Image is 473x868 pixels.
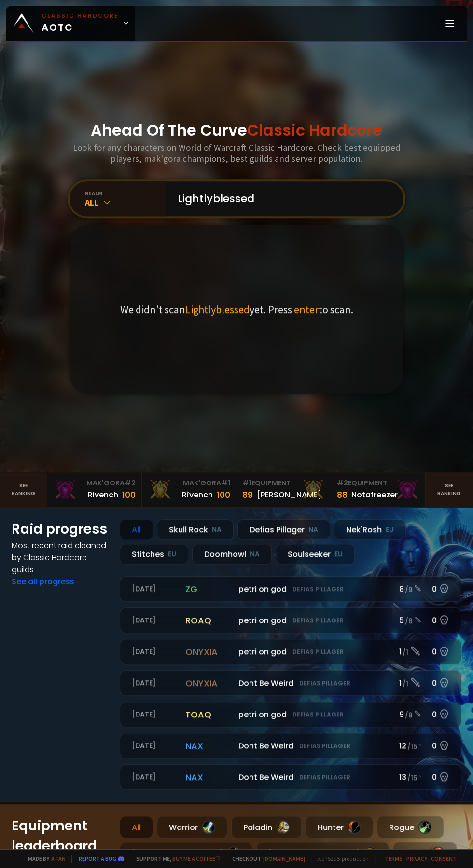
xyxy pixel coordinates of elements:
[120,576,461,602] a: [DATE]zgpetri on godDefias Pillager8 /90
[120,544,188,565] div: Stitches
[185,303,250,316] span: Lightlyblessed
[247,119,382,141] span: Classic Hardcore
[386,525,394,535] small: EU
[236,472,331,507] a: #1Equipment89[PERSON_NAME]
[120,519,153,540] div: All
[256,842,389,864] div: [DEMOGRAPHIC_DATA]
[231,816,302,838] div: Paladin
[337,488,348,501] div: 88
[237,519,330,540] div: Defias Pillager
[120,607,461,633] a: [DATE]roaqpetri on godDefias Pillager5 /60
[168,550,176,559] small: EU
[276,544,355,565] div: Soulseeker
[406,855,427,862] a: Privacy
[337,478,348,488] span: # 2
[385,855,403,862] a: Terms
[263,855,305,862] a: [DOMAIN_NAME]
[51,855,66,862] a: a fan
[311,855,369,862] span: v. d752d5 - production
[120,764,461,790] a: [DATE]naxDont Be WeirdDefias Pillager13 /150
[122,488,136,501] div: 100
[334,519,406,540] div: Nek'Rosh
[334,550,343,559] small: EU
[120,733,461,758] a: [DATE]naxDont Be WeirdDefias Pillager12 /150
[120,842,252,864] div: [DEMOGRAPHIC_DATA]
[182,489,213,501] div: Rîvench
[426,472,473,507] a: Seeranking
[242,478,325,488] div: Equipment
[120,639,461,664] a: [DATE]onyxiapetri on godDefias Pillager1 /10
[221,478,230,488] span: # 1
[85,190,166,197] div: realm
[242,488,253,501] div: 89
[306,816,373,838] div: Hunter
[157,519,234,540] div: Skull Rock
[47,472,142,507] a: Mak'Gora#2Rivench100
[53,478,136,488] div: Mak'Gora
[120,670,461,696] a: [DATE]onyxiaDont Be WeirdDefias Pillager1 /10
[42,12,119,20] small: Classic Hardcore
[351,489,398,501] div: Notafreezer
[85,197,166,208] div: All
[157,816,227,838] div: Warrior
[226,855,305,862] span: Checkout
[130,855,220,862] span: Support me,
[12,539,108,576] h4: Most recent raid cleaned by Classic Hardcore guilds
[192,544,272,565] div: Doomhowl
[125,478,136,488] span: # 2
[242,478,251,488] span: # 1
[217,488,230,501] div: 100
[42,12,119,35] span: AOTC
[88,489,118,501] div: Rivench
[393,842,457,864] div: Mage
[148,478,230,488] div: Mak'Gora
[120,303,353,316] p: We didn't scan yet. Press to scan.
[431,855,457,862] a: Consent
[172,855,220,862] a: Buy me a coffee
[120,816,153,838] div: All
[71,142,402,164] h3: Look for any characters on World of Warcraft Classic Hardcore. Check best equipped players, mak'g...
[331,472,426,507] a: #2Equipment88Notafreezer
[377,816,444,838] div: Rogue
[79,855,116,862] a: Report a bug
[22,855,66,862] span: Made by
[142,472,236,507] a: Mak'Gora#1Rîvench100
[257,489,321,501] div: [PERSON_NAME]
[308,525,318,535] small: NA
[212,525,222,535] small: NA
[294,303,319,316] span: enter
[120,702,461,727] a: [DATE]toaqpetri on godDefias Pillager9 /90
[172,181,392,216] input: Search a character...
[12,576,74,587] a: See all progress
[250,550,260,559] small: NA
[12,519,108,539] h1: Raid progress
[6,6,135,41] a: Classic HardcoreAOTC
[12,816,108,856] h1: Equipment leaderboard
[91,119,382,142] h1: Ahead Of The Curve
[337,478,419,488] div: Equipment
